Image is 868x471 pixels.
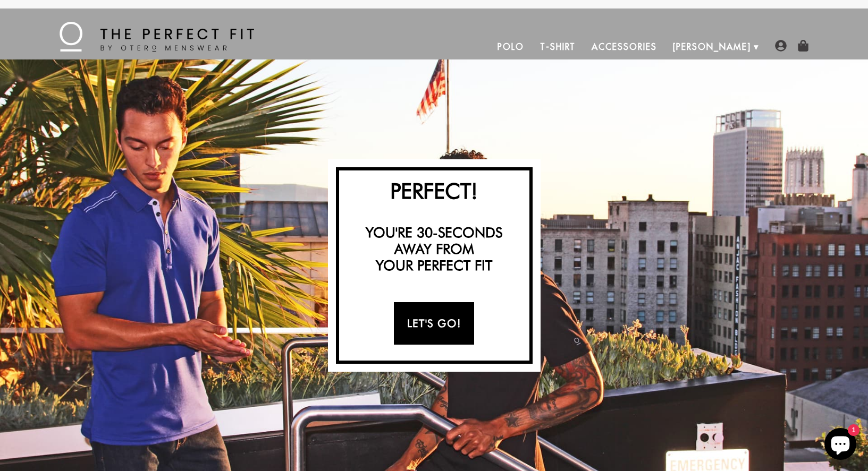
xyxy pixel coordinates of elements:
a: Let's Go! [394,302,474,345]
img: The Perfect Fit - by Otero Menswear - Logo [60,22,254,52]
img: shopping-bag-icon.png [797,40,809,52]
inbox-online-store-chat: Shopify online store chat [821,428,859,463]
img: user-account-icon.png [775,40,787,52]
a: Accessories [584,34,664,59]
a: T-Shirt [532,34,584,59]
a: Polo [490,34,532,59]
a: [PERSON_NAME] [665,34,759,59]
h3: You're 30-seconds away from your perfect fit [344,224,524,274]
h2: Perfect! [344,178,524,203]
